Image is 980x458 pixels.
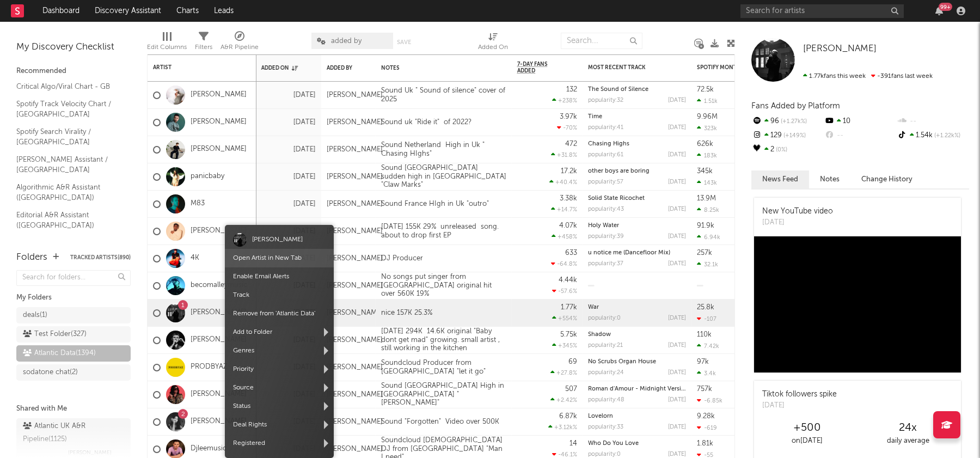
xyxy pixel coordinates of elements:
[697,304,714,311] div: 25.8k
[560,331,577,338] div: 5.75k
[857,422,958,435] div: 24 x
[697,440,713,447] div: 1.81k
[668,370,686,376] div: [DATE]
[779,119,807,125] span: +1.27k %
[897,129,969,143] div: 1.54k
[559,413,577,420] div: 6.87k
[566,86,577,93] div: 132
[588,223,686,229] div: Holy Water
[327,309,383,317] div: [PERSON_NAME]
[668,424,686,430] div: [DATE]
[191,363,228,372] a: PRODBYAZ
[762,206,833,217] div: New YouTube video
[552,233,577,240] div: +458 %
[697,386,712,393] div: 757k
[697,249,712,257] div: 257k
[668,152,686,158] div: [DATE]
[327,91,383,100] div: [PERSON_NAME]
[220,27,259,59] div: A&R Pipeline
[16,326,131,343] a: Test Folder(327)
[327,390,383,399] div: [PERSON_NAME]
[668,261,686,267] div: [DATE]
[588,179,623,185] div: popularity: 57
[552,315,577,322] div: +554 %
[225,267,334,286] span: Enable Email Alerts
[588,386,686,392] div: Roman d'Amour - Midnight Version
[668,179,686,185] div: [DATE]
[697,370,716,377] div: 3.4k
[16,251,47,264] div: Folders
[697,331,712,338] div: 110k
[551,151,577,158] div: +31.8 %
[782,133,806,139] span: +149 %
[697,152,717,159] div: 183k
[565,386,577,393] div: 507
[16,98,120,120] a: Spotify Track Velocity Chart / [GEOGRAPHIC_DATA]
[327,173,383,181] div: [PERSON_NAME]
[261,170,316,184] div: [DATE]
[939,3,952,11] div: 99 +
[552,451,577,458] div: -46.1 %
[191,335,247,345] a: [PERSON_NAME]
[327,254,383,263] div: [PERSON_NAME]
[153,64,235,71] div: Artist
[803,44,877,54] a: [PERSON_NAME]
[195,27,212,59] div: Filters
[327,200,383,209] div: [PERSON_NAME]
[560,113,577,120] div: 3.97k
[935,7,943,15] button: 99+
[757,435,857,448] div: on [DATE]
[327,445,383,454] div: [PERSON_NAME]
[588,97,623,103] div: popularity: 32
[850,170,923,188] button: Change History
[376,309,438,317] div: nice 157K 25.3%
[16,364,131,381] a: sodatone chat(2)
[559,277,577,284] div: 4.44k
[697,125,717,132] div: 323k
[376,164,512,190] div: Sound [GEOGRAPHIC_DATA] sudden high in [GEOGRAPHIC_DATA] "Claw Marks"
[588,125,623,131] div: popularity: 41
[191,281,247,290] a: becomalleymusic
[588,343,623,349] div: popularity: 21
[740,4,904,18] input: Search for artists
[261,143,316,156] div: [DATE]
[588,87,686,93] div: The Sound of Silence
[191,417,247,426] a: [PERSON_NAME]
[191,390,247,399] a: [PERSON_NAME]
[16,307,131,323] a: deals(1)
[548,424,577,431] div: +3.12k %
[16,154,120,176] a: [PERSON_NAME] Assistant / [GEOGRAPHIC_DATA]
[561,304,577,311] div: 1.77k
[23,347,96,360] div: Atlantic Data ( 1394 )
[803,44,877,53] span: [PERSON_NAME]
[233,255,302,261] a: Open Artist in New Tab
[16,402,131,416] div: Shared with Me
[376,118,477,127] div: Sound uk "Ride it" of 2022?
[668,234,686,240] div: [DATE]
[23,366,78,379] div: sodatone chat ( 2 )
[697,168,713,175] div: 345k
[191,444,226,454] a: Djleemusic
[565,141,577,148] div: 472
[588,168,686,174] div: other boys are boring
[897,114,969,129] div: --
[225,341,334,360] span: Genres
[588,451,621,457] div: popularity: 0
[16,345,131,362] a: Atlantic Data(1394)
[588,250,670,256] a: u notice me (Dancefloor Mix)
[588,141,629,147] a: Chasing Highs
[697,206,719,213] div: 8.25k
[697,179,717,186] div: 143k
[561,33,642,49] input: Search...
[697,113,718,120] div: 9.96M
[568,358,577,365] div: 69
[559,222,577,229] div: 4.07k
[16,41,131,54] div: My Discovery Checklist
[824,114,896,129] div: 10
[16,81,120,93] a: Critical Algo/Viral Chart - GB
[327,65,354,71] div: Added By
[376,200,494,209] div: Sound France HIgh in Uk "outro"
[751,170,809,188] button: News Feed
[261,65,299,71] div: Added On
[751,114,824,129] div: 96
